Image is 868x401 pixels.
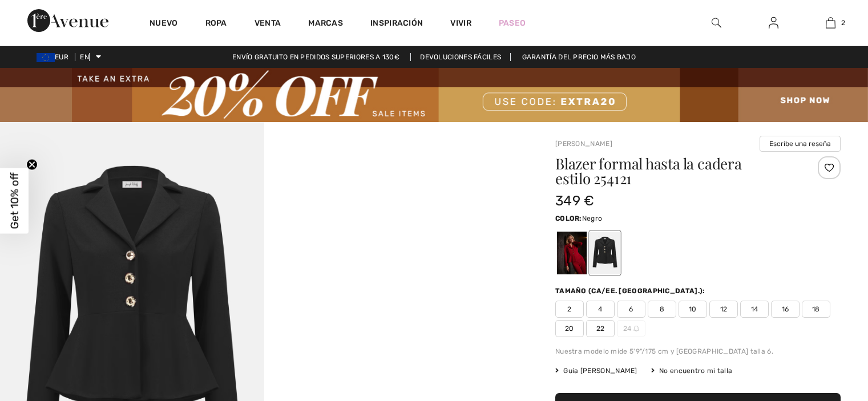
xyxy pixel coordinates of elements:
[582,214,603,222] font: Negro
[769,16,778,30] img: Mi información
[659,367,732,375] font: No encuentro mi talla
[629,305,633,313] font: 6
[796,315,857,344] iframe: Abre un widget donde puedes chatear con uno de nuestros agentes.
[450,18,471,28] font: Vivir
[596,325,605,333] font: 22
[370,18,423,28] font: Inspiración
[751,305,758,313] font: 14
[37,53,55,62] img: Euro
[712,16,721,30] img: buscar en el sitio web
[812,305,820,313] font: 18
[26,159,38,170] button: Close teaser
[8,172,21,229] span: Get 10% off
[223,53,409,61] a: Envío gratuito en pedidos superiores a 130€
[555,287,705,295] font: Tamaño (CA/EE. [GEOGRAPHIC_DATA].):
[27,9,108,32] img: Avenida 1ère
[205,18,227,30] a: Ropa
[420,53,501,61] font: Devoluciones fáciles
[802,16,858,30] a: 2
[55,53,68,61] font: EUR
[150,18,178,28] font: Nuevo
[590,232,620,274] div: Negro
[255,18,281,30] a: Venta
[232,53,399,61] font: Envío gratuito en pedidos superiores a 130€
[782,305,789,313] font: 16
[720,305,728,313] font: 12
[841,19,845,27] font: 2
[826,16,835,30] img: Mi bolso
[689,305,697,313] font: 10
[567,305,571,313] font: 2
[150,18,178,30] a: Nuevo
[555,193,595,209] font: 349 €
[513,53,645,61] a: Garantía del precio más bajo
[522,53,636,61] font: Garantía del precio más bajo
[499,17,526,29] a: Paseo
[760,16,788,30] a: Iniciar sesión
[557,232,587,274] div: Cereza profunda
[80,53,89,61] font: EN
[555,153,742,188] font: Blazer formal hasta la cadera estilo 254121
[555,347,773,355] font: Nuestra modelo mide 5'9"/175 cm y [GEOGRAPHIC_DATA] talla 6.
[308,18,343,30] a: Marcas
[410,53,511,61] a: Devoluciones fáciles
[555,140,612,148] a: [PERSON_NAME]
[623,325,632,333] font: 24
[633,326,639,331] img: ring-m.svg
[769,140,831,148] font: Escribe una reseña
[660,305,664,313] font: 8
[598,305,602,313] font: 4
[205,18,227,28] font: Ropa
[255,18,281,28] font: Venta
[760,136,841,152] button: Escribe una reseña
[565,325,574,333] font: 20
[450,17,471,29] a: Vivir
[563,367,637,375] font: Guía [PERSON_NAME]
[499,18,526,28] font: Paseo
[308,18,343,28] font: Marcas
[555,214,582,222] font: Color:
